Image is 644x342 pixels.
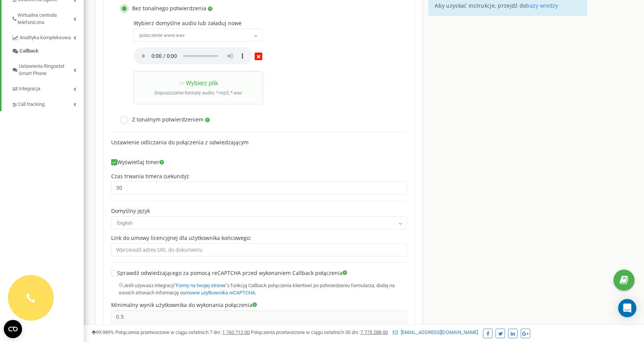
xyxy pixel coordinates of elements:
label: Bez tonalnego potwierdzenia [116,5,212,13]
p: Aby uzyskać instrukcje, przejdź do [435,2,581,10]
label: Wyświetlaj timer [111,159,164,166]
span: Analityka kompleksowa [19,34,71,42]
button: Open CMP widget [4,320,22,338]
label: Minimalny wynik użytkownika do wykonania połączenia [111,302,257,308]
a: Integracja [11,80,84,96]
span: polaczenie www.wav [136,30,260,41]
a: [EMAIL_ADDRESS][DOMAIN_NAME] [393,329,478,335]
label: Link do umowy licencyjnej dla użytkownika końcowego: [111,235,251,241]
span: Callback [19,48,38,55]
a: Ustawienia Ringostat Smart Phone [11,58,84,80]
label: Z tonalnym potwierdzeniem [116,116,210,124]
a: umowie użytkownika reCAPTCHA [183,290,255,296]
span: Call tracking [18,101,45,108]
span: Ustawienia Ringostat Smart Phone [19,63,73,77]
a: Wirtualna centrala telefoniczna [11,6,84,29]
a: Callback [11,45,84,58]
input: Czas trwania timera (sekundy) [111,181,407,194]
span: English [114,218,404,229]
input: Wprowadź adres URL do dokumentu [111,243,407,256]
span: Integracja [19,85,40,93]
u: 7 775 288,00 [360,329,388,335]
span: English [111,216,407,229]
span: Połączenia przetworzone w ciągu ostatnich 7 dni : [115,329,250,335]
label: Czas trwania timera (sekundy): [111,173,190,180]
label: Domyślny język [111,208,150,214]
label: Sprawdź odwiedzającego za pomocą reCAPTCHA przed wykonaniem Callback połączenia [111,270,347,280]
label: Ustawienie odliczania do połączenia z odwiedzającym [111,139,249,146]
div: Jeśli używasz integracji z funkcją Callback połączenia klientowi po potwierdzeniu formularza, dod... [119,282,407,296]
u: 1 760 712,00 [222,329,250,335]
span: 99,989% [91,329,114,335]
label: Wybierz domyślne audio lub załaduj nowe [134,20,399,27]
div: Open Intercom Messenger [618,299,636,317]
a: Call tracking [11,96,84,111]
span: Połączenia przetworzone w ciągu ostatnich 30 dni : [251,329,388,335]
a: bazy wiedzy [526,2,558,9]
span: polaczenie www.wav [134,29,262,42]
a: "Formy na twojej stronie" [174,283,227,288]
span: Wirtualna centrala telefoniczna [18,12,73,26]
a: Analityka kompleksowa [11,29,84,45]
